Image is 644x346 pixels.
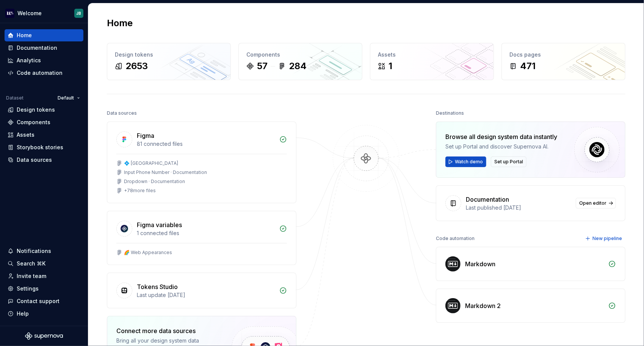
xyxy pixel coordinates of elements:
div: Help [17,310,29,318]
div: Markdown 2 [465,301,501,310]
div: Welcome [17,9,42,17]
button: Contact support [5,295,83,307]
div: Notifications [17,247,51,255]
div: Documentation [466,195,509,204]
div: 471 [520,60,536,72]
a: Assets [5,129,83,141]
div: Assets [378,51,486,58]
a: Invite team [5,270,83,282]
div: Last published [DATE] [466,204,571,212]
div: 🌈 Web Appearances [124,250,172,256]
span: Open editor [579,200,606,206]
a: Figma variables1 connected files🌈 Web Appearances [107,211,296,265]
div: Data sources [17,156,52,164]
div: Docs pages [509,51,617,58]
span: Watch demo [455,159,483,165]
div: Dropdown · Documentation [124,179,185,185]
div: 💠 [GEOGRAPHIC_DATA] [124,160,178,166]
div: Search ⌘K [17,260,45,267]
div: Storybook stories [17,144,63,151]
div: 1 connected files [137,229,275,237]
div: Design tokens [17,106,55,114]
a: Components57284 [238,43,362,80]
div: Design tokens [115,51,223,58]
div: Markdown [465,259,495,269]
div: Input Phone Number · Documentation [124,169,207,175]
div: Destinations [436,108,464,118]
div: Connect more data sources [116,326,219,335]
div: Components [17,118,50,126]
div: Browse all design system data instantly [445,132,557,141]
div: Figma [137,131,154,140]
div: Documentation [17,44,57,52]
img: 605a6a57-6d48-4b1b-b82b-b0bc8b12f237.png [5,9,14,18]
button: Notifications [5,245,83,257]
a: Docs pages471 [501,43,625,80]
svg: Supernova Logo [25,332,63,340]
a: Storybook stories [5,141,83,153]
div: Contact support [17,297,60,305]
button: Default [54,93,83,103]
div: Components [246,51,354,58]
button: WelcomeJB [2,5,86,21]
div: 57 [257,60,268,72]
div: JB [77,10,81,16]
a: Assets1 [370,43,494,80]
a: Analytics [5,54,83,66]
span: New pipeline [592,235,622,242]
button: Watch demo [445,156,486,167]
div: Invite team [17,272,46,280]
a: Open editor [576,198,616,209]
a: Settings [5,283,83,295]
button: Set up Portal [491,156,526,167]
div: 284 [289,60,307,72]
a: Data sources [5,154,83,166]
div: 81 connected files [137,140,275,148]
div: Figma variables [137,220,182,229]
a: Design tokens [5,104,83,116]
span: Default [58,95,74,101]
div: Code automation [17,69,63,77]
div: + 78 more files [124,188,156,194]
a: Design tokens2653 [107,43,231,80]
button: Help [5,308,83,320]
div: Last update [DATE] [137,291,275,299]
span: Set up Portal [494,159,523,165]
a: Code automation [5,67,83,79]
div: Dataset [6,95,24,101]
button: Search ⌘K [5,258,83,270]
a: Figma81 connected files💠 [GEOGRAPHIC_DATA]Input Phone Number · DocumentationDropdown · Documentat... [107,122,296,203]
div: Set up Portal and discover Supernova AI. [445,143,557,150]
div: Data sources [107,108,137,118]
div: 2653 [125,60,148,72]
div: Settings [17,285,39,292]
a: Documentation [5,42,83,54]
a: Components [5,116,83,128]
div: Code automation [436,233,475,244]
a: Tokens StudioLast update [DATE] [107,273,296,308]
a: Home [5,29,83,41]
div: Analytics [17,57,41,64]
div: Home [17,32,32,39]
h2: Home [107,17,133,29]
button: New pipeline [583,233,625,244]
div: Tokens Studio [137,282,178,291]
div: 1 [389,60,392,72]
div: Assets [17,131,34,139]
